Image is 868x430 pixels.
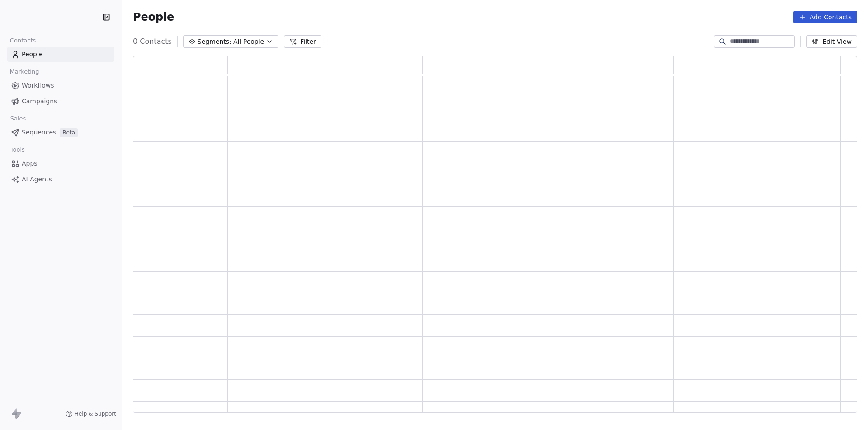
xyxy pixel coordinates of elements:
span: Contacts [6,34,40,47]
a: People [7,47,114,62]
span: Campaigns [22,97,57,106]
span: People [22,50,43,59]
button: Edit View [806,35,857,48]
span: People [133,10,174,24]
span: Tools [6,143,28,157]
a: Campaigns [7,94,114,109]
button: Add Contacts [793,11,857,23]
span: Workflows [22,81,54,90]
a: Workflows [7,78,114,93]
span: Apps [22,159,38,168]
span: Segments: [198,37,231,46]
span: Help & Support [75,410,116,417]
span: Beta [60,128,78,137]
span: Sequences [22,128,56,137]
span: Marketing [6,65,43,79]
a: Help & Support [66,410,116,417]
span: All People [233,37,264,46]
span: AI Agents [22,175,52,184]
button: Filter [284,35,321,48]
span: 0 Contacts [133,36,172,47]
a: AI Agents [7,172,114,187]
a: SequencesBeta [7,125,114,140]
span: Sales [6,112,30,125]
a: Apps [7,156,114,171]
